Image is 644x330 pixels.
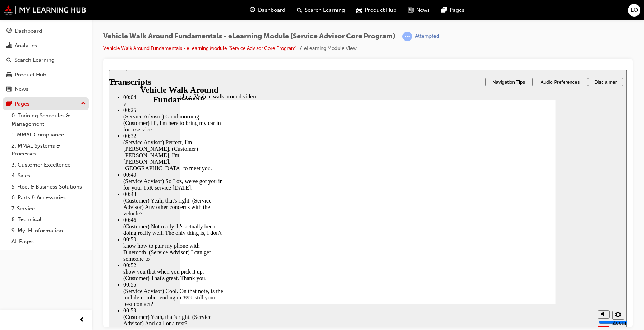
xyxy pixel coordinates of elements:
span: car-icon [6,72,12,78]
a: Search Learning [3,54,89,67]
span: Search Learning [305,6,345,14]
button: Pages [3,97,89,111]
a: guage-iconDashboard [244,3,291,18]
a: pages-iconPages [436,3,470,18]
a: search-iconSearch Learning [291,3,351,18]
span: LO [631,6,638,14]
a: 4. Sales [9,170,89,181]
span: guage-icon [250,6,255,15]
a: 9. MyLH Information [9,225,89,236]
span: Dashboard [258,6,285,14]
a: news-iconNews [402,3,436,18]
a: 5. Fleet & Business Solutions [9,181,89,192]
div: Search Learning [14,56,55,64]
span: news-icon [6,86,12,93]
li: eLearning Module View [304,45,357,53]
div: Dashboard [15,27,42,35]
span: learningRecordVerb_ATTEMPT-icon [402,32,412,41]
a: 1. MMAL Compliance [9,129,89,140]
button: LO [628,4,640,17]
div: 00:59 [14,237,115,244]
a: News [3,83,89,96]
span: chart-icon [6,43,12,49]
a: All Pages [9,236,89,247]
span: search-icon [6,57,11,64]
span: prev-icon [79,316,84,325]
div: Product Hub [15,71,46,79]
span: news-icon [408,6,413,15]
a: car-iconProduct Hub [351,3,402,18]
a: Vehicle Walk Around Fundamentals - eLearning Module (Service Advisor Core Program) [103,45,297,51]
span: up-icon [81,99,86,108]
a: Dashboard [3,24,89,38]
button: DashboardAnalyticsSearch LearningProduct HubNews [3,23,89,97]
div: News [15,85,28,93]
span: car-icon [356,6,362,15]
a: 8. Technical [9,214,89,225]
span: Pages [450,6,464,14]
img: mmal [4,5,86,15]
div: Analytics [15,42,37,50]
a: 6. Parts & Accessories [9,192,89,203]
span: Product Hub [365,6,396,14]
a: 7. Service [9,203,89,214]
div: 01:02 [14,257,115,263]
span: search-icon [297,6,302,15]
a: 2. MMAL Systems & Processes [9,140,89,159]
a: Product Hub [3,68,89,82]
a: 3. Customer Excellence [9,159,89,171]
span: pages-icon [441,6,447,15]
span: pages-icon [6,101,12,107]
div: Attempted [415,33,439,40]
span: News [416,6,430,14]
div: (Customer) Yeah, that's right. (Service Advisor) And call or a text? [14,244,115,257]
span: | [398,32,400,41]
a: Analytics [3,39,89,52]
span: guage-icon [6,28,12,34]
div: Pages [15,100,29,108]
a: 0. Training Schedules & Management [9,110,89,129]
span: Vehicle Walk Around Fundamentals - eLearning Module (Service Advisor Core Program) [103,32,395,41]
